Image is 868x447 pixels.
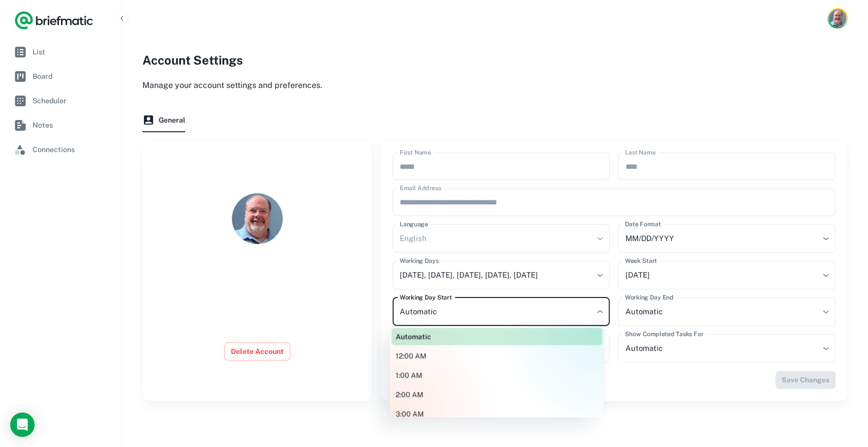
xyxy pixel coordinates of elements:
[392,328,602,345] li: Automatic
[392,386,602,403] li: 2:00 AM
[10,412,35,437] div: Load Chat
[392,347,602,365] li: 12:00 AM
[392,367,602,384] li: 1:00 AM
[392,405,602,423] li: 3:00 AM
